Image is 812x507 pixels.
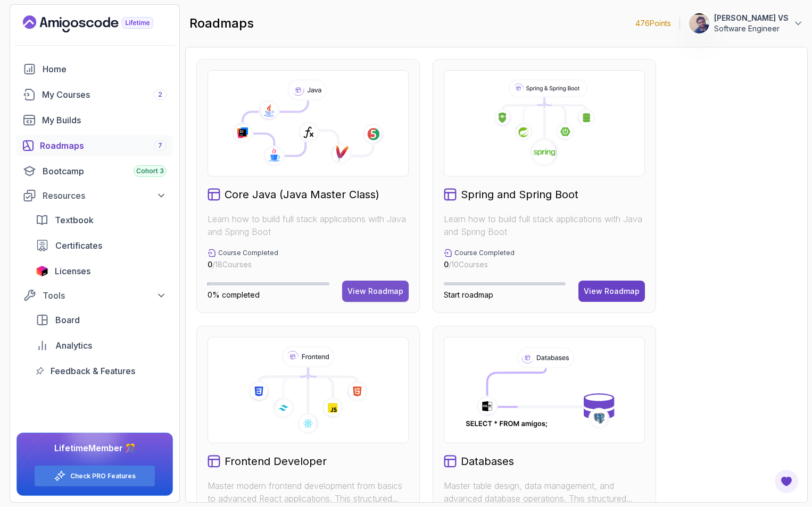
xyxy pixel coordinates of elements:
h2: Core Java (Java Master Class) [225,187,379,202]
span: Textbook [55,214,94,226]
button: Check PRO Features [34,465,155,487]
a: bootcamp [16,160,173,182]
h2: roadmaps [189,15,254,32]
span: 0 [208,260,212,269]
span: 2 [158,90,162,99]
button: user profile image[PERSON_NAME] VSSoftware Engineer [689,13,803,34]
div: Tools [43,289,167,302]
p: / 10 Courses [444,259,515,270]
a: builds [16,109,173,131]
p: Learn how to build full stack applications with Java and Spring Boot [444,213,645,238]
h2: Databases [461,454,514,469]
button: Tools [16,286,173,305]
div: Roadmaps [40,139,167,152]
button: Resources [16,186,173,205]
span: Cohort 3 [136,167,164,175]
button: Open Feedback Button [774,469,799,494]
a: courses [16,84,173,105]
div: My Courses [42,88,167,101]
div: View Roadmap [584,286,640,297]
span: Certificates [55,239,102,252]
p: 476 Points [635,18,671,29]
p: Course Completed [454,249,515,257]
img: user profile image [689,13,709,33]
button: View Roadmap [342,281,409,302]
a: home [16,58,173,80]
span: 7 [158,141,162,150]
p: Course Completed [218,249,278,257]
p: Learn how to build full stack applications with Java and Spring Boot [208,213,409,238]
span: Board [55,314,80,326]
span: Analytics [55,339,92,352]
a: Landing page [23,15,178,32]
a: analytics [29,335,173,356]
div: Home [43,63,167,75]
a: Check PRO Features [70,472,136,480]
span: 0% completed [208,290,260,299]
p: Master modern frontend development from basics to advanced React applications. This structured le... [208,479,409,505]
a: licenses [29,260,173,282]
a: board [29,309,173,331]
div: Bootcamp [43,165,167,178]
a: feedback [29,360,173,382]
h2: Frontend Developer [225,454,327,469]
span: Licenses [55,265,90,277]
p: [PERSON_NAME] VS [714,13,789,23]
span: Feedback & Features [51,365,135,377]
span: 0 [444,260,449,269]
p: / 18 Courses [208,259,278,270]
p: Master table design, data management, and advanced database operations. This structured learning ... [444,479,645,505]
a: textbook [29,209,173,231]
div: My Builds [42,114,167,126]
p: Software Engineer [714,23,789,34]
a: certificates [29,235,173,256]
a: roadmaps [16,135,173,156]
button: View Roadmap [578,281,645,302]
div: View Roadmap [347,286,403,297]
span: Start roadmap [444,290,493,299]
div: Resources [43,189,167,202]
img: jetbrains icon [36,266,48,276]
h2: Spring and Spring Boot [461,187,578,202]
